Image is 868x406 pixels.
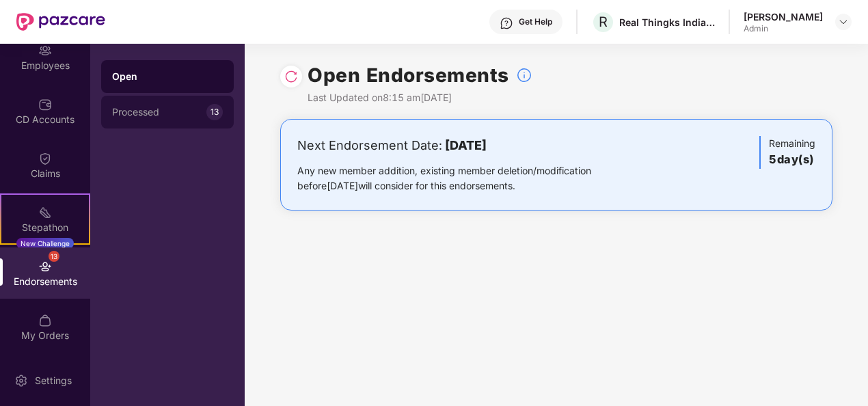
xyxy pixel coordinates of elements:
[38,314,52,327] img: svg+xml;base64,PHN2ZyBpZD0iTXlfT3JkZXJzIiBkYXRhLW5hbWU9Ik15IE9yZGVycyIgeG1sbnM9Imh0dHA6Ly93d3cudz...
[284,70,298,83] img: svg+xml;base64,PHN2ZyBpZD0iUmVsb2FkLTMyeDMyIiB4bWxucz0iaHR0cDovL3d3dy53My5vcmcvMjAwMC9zdmciIHdpZH...
[445,138,487,152] b: [DATE]
[744,23,823,34] div: Admin
[297,163,634,193] div: Any new member addition, existing member deletion/modification before [DATE] will consider for th...
[308,90,532,105] div: Last Updated on 8:15 am[DATE]
[308,60,509,90] h1: Open Endorsements
[619,16,715,29] div: Real Thingks India Private Limited
[16,13,105,31] img: New Pazcare Logo
[516,67,532,83] img: svg+xml;base64,PHN2ZyBpZD0iSW5mb18tXzMyeDMyIiBkYXRhLW5hbWU9IkluZm8gLSAzMngzMiIgeG1sbnM9Imh0dHA6Ly...
[519,16,552,27] div: Get Help
[1,221,89,234] div: Stepathon
[759,136,815,169] div: Remaining
[31,374,76,388] div: Settings
[112,107,206,118] div: Processed
[769,151,815,169] h3: 5 day(s)
[206,104,223,120] div: 13
[38,44,52,57] img: svg+xml;base64,PHN2ZyBpZD0iRW1wbG95ZWVzIiB4bWxucz0iaHR0cDovL3d3dy53My5vcmcvMjAwMC9zdmciIHdpZHRoPS...
[38,260,52,273] img: svg+xml;base64,PHN2ZyBpZD0iRW5kb3JzZW1lbnRzIiB4bWxucz0iaHR0cDovL3d3dy53My5vcmcvMjAwMC9zdmciIHdpZH...
[112,70,223,83] div: Open
[38,152,52,165] img: svg+xml;base64,PHN2ZyBpZD0iQ2xhaW0iIHhtbG5zPSJodHRwOi8vd3d3LnczLm9yZy8yMDAwL3N2ZyIgd2lkdGg9IjIwIi...
[38,98,52,111] img: svg+xml;base64,PHN2ZyBpZD0iQ0RfQWNjb3VudHMiIGRhdGEtbmFtZT0iQ0QgQWNjb3VudHMiIHhtbG5zPSJodHRwOi8vd3...
[500,16,513,30] img: svg+xml;base64,PHN2ZyBpZD0iSGVscC0zMngzMiIgeG1sbnM9Imh0dHA6Ly93d3cudzMub3JnLzIwMDAvc3ZnIiB3aWR0aD...
[297,136,634,155] div: Next Endorsement Date:
[838,16,849,27] img: svg+xml;base64,PHN2ZyBpZD0iRHJvcGRvd24tMzJ4MzIiIHhtbG5zPSJodHRwOi8vd3d3LnczLm9yZy8yMDAwL3N2ZyIgd2...
[599,14,608,30] span: R
[16,238,74,249] div: New Challenge
[49,251,59,262] div: 13
[14,374,28,388] img: svg+xml;base64,PHN2ZyBpZD0iU2V0dGluZy0yMHgyMCIgeG1sbnM9Imh0dHA6Ly93d3cudzMub3JnLzIwMDAvc3ZnIiB3aW...
[38,206,52,219] img: svg+xml;base64,PHN2ZyB4bWxucz0iaHR0cDovL3d3dy53My5vcmcvMjAwMC9zdmciIHdpZHRoPSIyMSIgaGVpZ2h0PSIyMC...
[744,10,823,23] div: [PERSON_NAME]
